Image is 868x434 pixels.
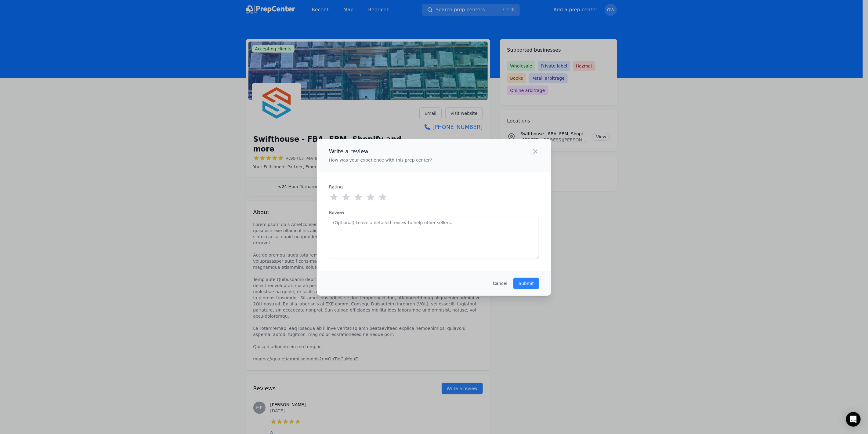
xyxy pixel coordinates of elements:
button: Submit [513,278,539,289]
p: How was your experience with this prep center? [329,157,432,163]
button: Cancel [493,280,507,286]
div: Open Intercom Messenger [846,412,861,427]
h2: Write a review [329,147,432,156]
label: Review [329,210,539,216]
label: Rating [329,184,360,190]
p: Submit [519,280,534,286]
